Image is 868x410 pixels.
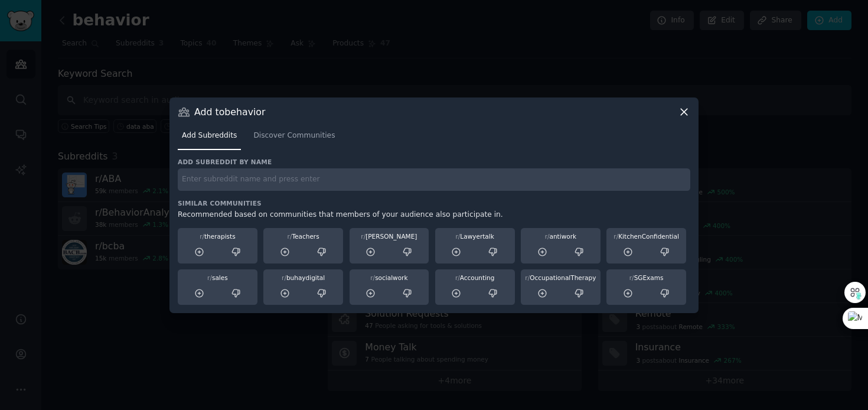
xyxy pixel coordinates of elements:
[525,274,530,281] span: r/
[455,274,460,281] span: r/
[200,233,204,240] span: r/
[182,274,253,282] div: sales
[354,274,425,282] div: socialwork
[194,106,265,118] h3: Add to behavior
[249,126,339,151] a: Discover Communities
[455,233,460,240] span: r/
[253,131,335,141] span: Discover Communities
[282,274,286,281] span: r/
[178,210,690,220] div: Recommended based on communities that members of your audience also participate in.
[545,233,550,240] span: r/
[267,232,339,240] div: Teachers
[207,274,212,281] span: r/
[178,158,690,166] h3: Add subreddit by name
[370,274,375,281] span: r/
[288,233,292,240] span: r/
[611,232,682,240] div: KitchenConfidential
[178,168,690,191] input: Enter subreddit name and press enter
[361,233,366,240] span: r/
[182,131,237,141] span: Add Subreddits
[629,274,634,281] span: r/
[439,274,511,282] div: Accounting
[525,274,596,282] div: OccupationalTherapy
[267,274,339,282] div: buhaydigital
[354,232,425,240] div: [PERSON_NAME]
[178,199,690,207] h3: Similar Communities
[178,126,241,151] a: Add Subreddits
[182,232,253,240] div: therapists
[611,274,682,282] div: SGExams
[439,232,511,240] div: Lawyertalk
[614,233,618,240] span: r/
[525,232,596,240] div: antiwork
